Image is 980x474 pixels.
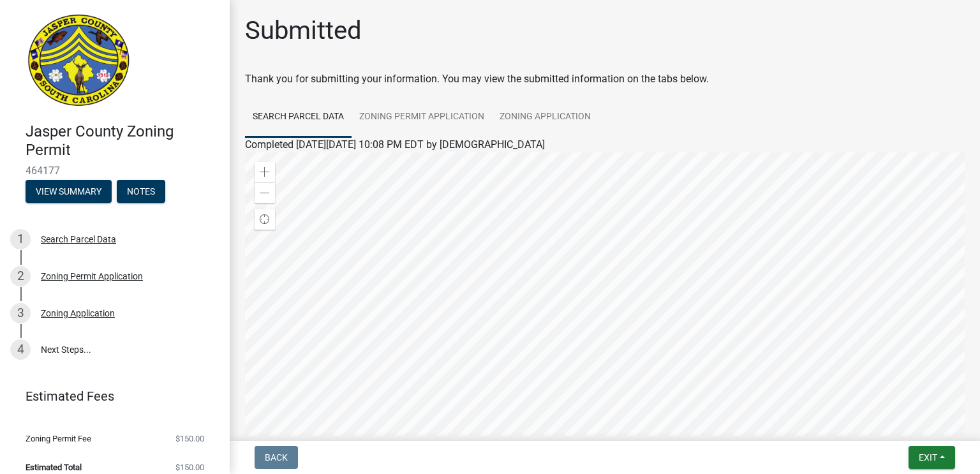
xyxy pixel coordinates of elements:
div: Zoom out [255,182,275,203]
span: Exit [919,452,937,463]
span: Estimated Total [26,463,82,471]
div: Thank you for submitting your information. You may view the submitted information on the tabs below. [245,71,965,87]
div: 3 [10,303,31,323]
div: 1 [10,229,31,249]
wm-modal-confirm: Summary [26,187,112,197]
div: Zoning Permit Application [41,272,143,281]
span: 464177 [26,165,204,177]
button: Notes [117,180,165,203]
button: View Summary [26,180,112,203]
div: Find my location [255,209,275,230]
h4: Jasper County Zoning Permit [26,122,219,159]
span: Zoning Permit Fee [26,434,91,443]
div: Zoning Application [41,309,115,318]
span: Back [265,452,288,463]
img: Jasper County, South Carolina [26,13,132,109]
wm-modal-confirm: Notes [117,187,165,197]
span: $150.00 [175,463,204,471]
a: Search Parcel Data [245,97,352,138]
div: 2 [10,266,31,286]
span: $150.00 [175,434,204,443]
a: Zoning Application [492,97,598,138]
div: Zoom in [255,162,275,182]
div: Search Parcel Data [41,235,116,244]
button: Back [255,446,298,469]
a: Zoning Permit Application [352,97,492,138]
h1: Submitted [245,15,362,46]
button: Exit [909,446,955,469]
span: Completed [DATE][DATE] 10:08 PM EDT by [DEMOGRAPHIC_DATA] [245,138,545,151]
a: Estimated Fees [10,383,209,409]
div: 4 [10,339,31,360]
